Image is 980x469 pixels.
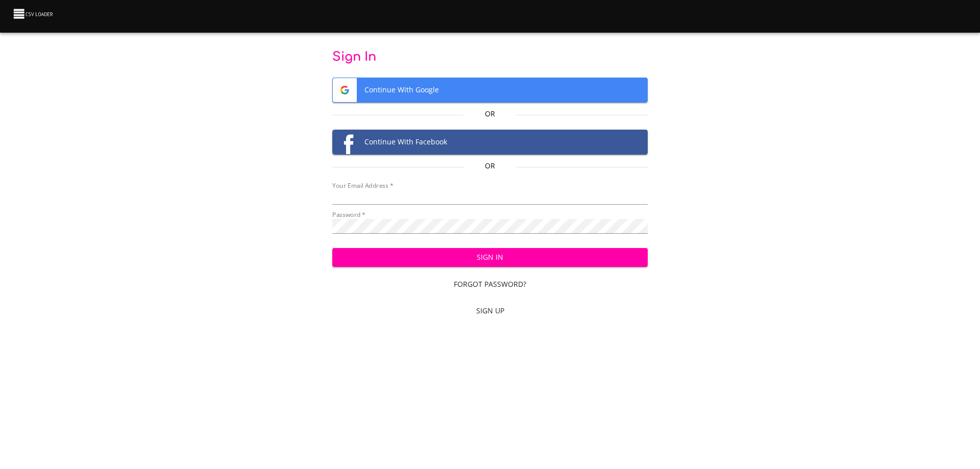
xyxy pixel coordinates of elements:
p: Or [463,161,516,171]
span: Sign In [340,251,640,264]
span: Forgot Password? [336,278,644,291]
img: CSV Loader [12,7,55,21]
label: Your Email Address [332,183,393,189]
img: Google logo [333,78,357,102]
span: Sign Up [336,305,644,317]
button: Facebook logoContinue With Facebook [332,130,648,155]
img: Facebook logo [333,130,357,154]
span: Continue With Google [333,78,648,102]
span: Continue With Facebook [333,130,648,154]
button: Google logoContinue With Google [332,78,648,103]
a: Forgot Password? [332,275,648,294]
label: Password [332,212,365,218]
button: Sign In [332,248,648,267]
p: Sign In [332,49,648,65]
p: Or [463,109,516,119]
a: Sign Up [332,302,648,320]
